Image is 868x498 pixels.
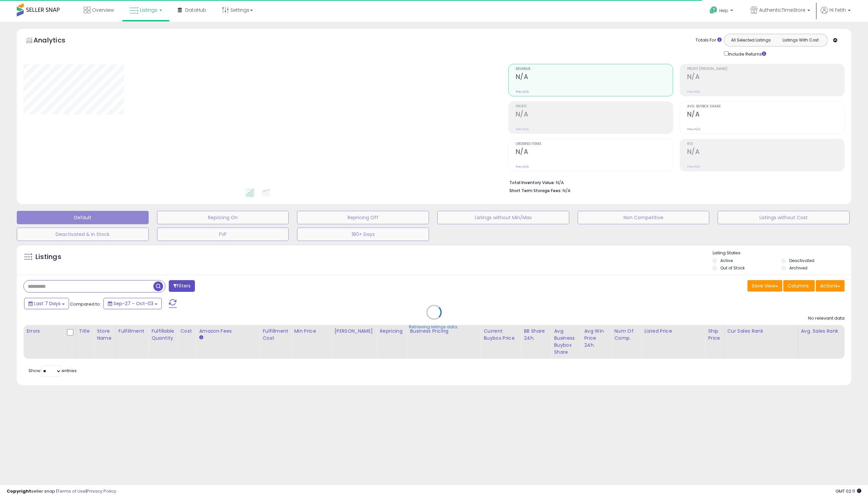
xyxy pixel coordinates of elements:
[17,228,149,241] button: Deactivated & In Stock
[297,211,429,224] button: Repricing Off
[563,187,571,194] span: N/A
[687,73,844,82] h2: N/A
[687,67,844,71] span: Profit [PERSON_NAME]
[297,228,429,241] button: 180+ Days
[17,211,149,224] button: Default
[516,67,673,71] span: Revenue
[718,211,850,224] button: Listings without Cost
[687,127,700,131] small: Prev: N/A
[157,211,289,224] button: Repricing On
[92,7,114,13] span: Overview
[687,110,844,119] h2: N/A
[821,7,851,22] a: Hi Fetih
[687,142,844,146] span: ROI
[516,90,529,94] small: Prev: N/A
[726,36,776,45] button: All Selected Listings
[719,50,774,57] div: Include Returns
[719,8,728,13] span: Help
[687,148,844,157] h2: N/A
[709,6,718,14] i: Get Help
[704,1,740,22] a: Help
[516,142,673,146] span: Ordered Items
[516,110,673,119] h2: N/A
[687,105,844,108] span: Avg. Buybox Share
[185,7,206,13] span: DataHub
[516,148,673,157] h2: N/A
[509,188,562,193] b: Short Term Storage Fees:
[759,7,805,13] span: AuthenticTimeStore
[33,35,78,47] h5: Analytics
[516,105,673,108] span: Profit
[409,324,459,330] div: Retrieving listings data..
[578,211,710,224] button: Non Competitive
[516,73,673,82] h2: N/A
[140,7,157,13] span: Listings
[829,7,846,13] span: Hi Fetih
[696,37,722,44] div: Totals For
[437,211,569,224] button: Listings without Min/Max
[509,180,555,185] b: Total Inventory Value:
[509,178,840,186] li: N/A
[776,36,825,45] button: Listings With Cost
[687,165,700,169] small: Prev: N/A
[157,228,289,241] button: FVF
[516,127,529,131] small: Prev: N/A
[687,90,700,94] small: Prev: N/A
[516,165,529,169] small: Prev: N/A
